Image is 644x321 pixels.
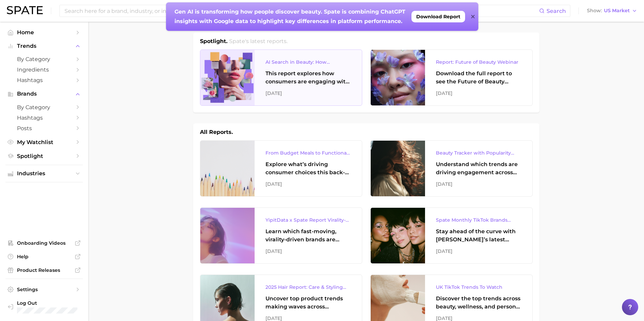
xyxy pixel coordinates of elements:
a: My Watchlist [5,137,83,147]
a: Settings [5,284,83,295]
span: Product Releases [17,267,71,273]
div: This report explores how consumers are engaging with AI-powered search tools — and what it means ... [265,69,351,86]
span: Search [547,8,566,14]
a: Report: Future of Beauty WebinarDownload the full report to see the Future of Beauty trends we un... [370,49,533,106]
a: Spate Monthly TikTok Brands TrackerStay ahead of the curve with [PERSON_NAME]’s latest monthly tr... [370,207,533,264]
button: Brands [5,89,83,99]
button: Trends [5,41,83,51]
div: [DATE] [265,180,351,188]
span: by Category [17,56,71,62]
span: Posts [17,125,71,132]
div: [DATE] [436,180,521,188]
h1: Spotlight. [200,37,227,45]
div: AI Search in Beauty: How Consumers Are Using ChatGPT vs. Google Search [265,58,351,66]
div: Stay ahead of the curve with [PERSON_NAME]’s latest monthly tracker, spotlighting the fastest-gro... [436,227,521,244]
div: UK TikTok Trends To Watch [436,283,521,291]
div: [DATE] [436,89,521,97]
button: ShowUS Market [585,6,639,15]
button: Industries [5,168,83,179]
span: Home [17,29,71,36]
a: Home [5,27,83,38]
a: Spotlight [5,151,83,161]
div: Report: Future of Beauty Webinar [436,58,521,66]
span: Log Out [17,300,77,306]
span: Show [587,9,602,13]
a: by Category [5,54,83,64]
span: My Watchlist [17,139,71,145]
span: Brands [17,91,71,97]
div: Understand which trends are driving engagement across platforms in the skin, hair, makeup, and fr... [436,160,521,177]
h2: Spate's latest reports. [229,37,288,45]
div: YipitData x Spate Report Virality-Driven Brands Are Taking a Slice of the Beauty Pie [265,216,351,224]
a: Log out. Currently logged in with e-mail hicks.ll@pg.com. [5,298,83,316]
div: From Budget Meals to Functional Snacks: Food & Beverage Trends Shaping Consumer Behavior This Sch... [265,149,351,157]
div: Beauty Tracker with Popularity Index [436,149,521,157]
div: 2025 Hair Report: Care & Styling Products [265,283,351,291]
a: Onboarding Videos [5,238,83,248]
a: Hashtags [5,113,83,123]
h1: All Reports. [200,128,233,136]
span: Settings [17,286,71,293]
a: Posts [5,123,83,134]
span: Ingredients [17,66,71,73]
span: Industries [17,170,71,177]
span: US Market [604,9,630,13]
span: Help [17,254,71,260]
a: YipitData x Spate Report Virality-Driven Brands Are Taking a Slice of the Beauty PieLearn which f... [200,207,362,264]
a: Ingredients [5,64,83,75]
span: Spotlight [17,153,71,159]
a: Product Releases [5,265,83,275]
img: SPATE [7,6,43,14]
div: [DATE] [436,247,521,255]
div: Uncover top product trends making waves across platforms — along with key insights into benefits,... [265,295,351,311]
a: AI Search in Beauty: How Consumers Are Using ChatGPT vs. Google SearchThis report explores how co... [200,49,362,106]
div: Download the full report to see the Future of Beauty trends we unpacked during the webinar. [436,69,521,86]
div: Explore what’s driving consumer choices this back-to-school season From budget-friendly meals to ... [265,160,351,177]
span: Trends [17,43,71,49]
a: Help [5,252,83,262]
span: Hashtags [17,115,71,121]
a: Hashtags [5,75,83,85]
div: Discover the top trends across beauty, wellness, and personal care on TikTok [GEOGRAPHIC_DATA]. [436,295,521,311]
div: Spate Monthly TikTok Brands Tracker [436,216,521,224]
input: Search here for a brand, industry, or ingredient [64,5,539,17]
div: [DATE] [265,247,351,255]
span: by Category [17,104,71,111]
span: Onboarding Videos [17,240,71,246]
div: [DATE] [265,89,351,97]
a: by Category [5,102,83,113]
div: Learn which fast-moving, virality-driven brands are leading the pack, the risks of viral growth, ... [265,227,351,244]
a: Beauty Tracker with Popularity IndexUnderstand which trends are driving engagement across platfor... [370,140,533,197]
span: Hashtags [17,77,71,83]
a: From Budget Meals to Functional Snacks: Food & Beverage Trends Shaping Consumer Behavior This Sch... [200,140,362,197]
